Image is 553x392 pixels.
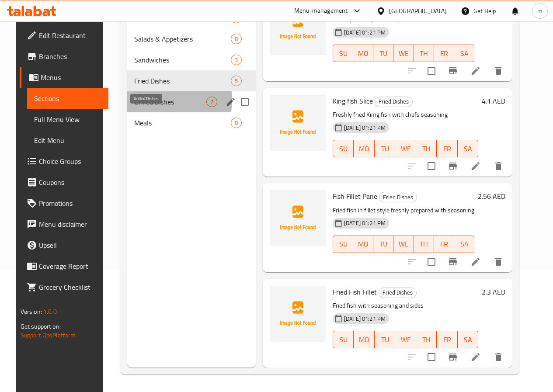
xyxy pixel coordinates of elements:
button: FR [437,331,457,348]
button: TH [414,236,434,253]
span: Select to update [422,62,441,80]
div: Menu-management [294,6,348,16]
span: Fish Fillet Pane [333,190,377,203]
span: Menu disclaimer [39,219,101,229]
span: Select to update [422,157,441,175]
span: MO [357,238,370,250]
button: Branch-specific-item [442,347,463,368]
button: MO [353,45,373,62]
button: SU [333,236,353,253]
a: Support.OpsPlatform [21,330,76,341]
span: SA [461,333,475,346]
div: items [231,76,242,86]
a: Edit menu item [470,352,481,362]
a: Menus [20,67,108,88]
span: WE [397,238,410,250]
p: Fried fish in fillet style freshly prepared with seasoning [333,205,474,216]
button: TH [416,331,437,348]
span: TH [420,333,433,346]
h6: 2.56 AED [478,190,505,202]
button: SU [333,45,353,62]
button: Branch-specific-item [442,60,463,81]
span: WE [397,47,410,60]
button: WE [393,45,414,62]
a: Promotions [20,193,108,214]
span: Edit Menu [34,135,101,146]
span: King fish Slice [333,94,373,108]
a: Choice Groups [20,151,108,172]
button: delete [488,347,509,368]
span: SU [337,47,350,60]
button: MO [354,140,374,157]
span: [DATE] 01:21 PM [341,315,389,323]
span: TU [377,238,390,250]
button: FR [434,236,454,253]
span: 3 [231,56,241,64]
button: TU [373,45,393,62]
span: Grocery Checklist [39,282,101,292]
button: TU [375,140,395,157]
span: 1.0.0 [43,306,57,317]
span: Select to update [422,348,441,366]
span: FR [438,47,451,60]
button: SA [458,140,478,157]
span: 8 [231,35,241,43]
img: King fish Slice [270,95,326,151]
button: delete [488,251,509,272]
span: TU [378,142,392,155]
img: Fish Fillet Pane [270,190,326,246]
span: SA [461,142,475,155]
button: MO [354,331,374,348]
button: SA [454,236,474,253]
span: 5 [231,77,241,85]
span: Choice Groups [39,156,101,167]
span: Grilled Dishes [134,97,206,107]
span: Branches [39,51,101,62]
span: Menus [41,72,101,83]
span: TU [378,333,392,346]
span: MO [357,47,370,60]
button: TH [414,45,434,62]
a: Coupons [20,172,108,193]
span: Select to update [422,253,441,271]
button: FR [437,140,457,157]
div: items [231,34,242,44]
a: Edit menu item [470,66,481,76]
span: Sections [34,93,101,104]
div: Salads & Appetizers8 [127,28,256,49]
button: SU [333,140,354,157]
p: Freshly fried Kimg fish with chefs seasoning [333,109,478,120]
button: WE [395,331,416,348]
span: MO [357,333,371,346]
span: m [537,6,543,16]
span: WE [399,142,412,155]
div: Meals8 [127,112,256,133]
span: Promotions [39,198,101,208]
span: Meals [134,118,231,128]
span: [DATE] 01:21 PM [341,124,389,132]
span: Full Menu View [34,114,101,125]
nav: Menu sections [127,4,256,137]
button: WE [395,140,416,157]
span: Coupons [39,177,101,187]
h6: 4.1 AED [482,95,505,107]
div: [GEOGRAPHIC_DATA] [389,6,447,16]
span: Fried Dishes [375,97,412,107]
button: SA [454,45,474,62]
div: Fried Dishes5 [127,70,256,91]
button: TU [375,331,395,348]
span: FR [440,142,454,155]
a: Full Menu View [27,109,108,130]
span: SA [458,47,471,60]
a: Sections [27,88,108,109]
span: WE [399,333,412,346]
p: Fried fish with seasoning and sides [333,300,478,311]
a: Edit Restaurant [20,25,108,46]
span: Coverage Report [39,261,101,271]
span: Upsell [39,240,101,250]
span: Fried Dishes [379,192,417,202]
span: TH [417,238,431,250]
span: Fried Dishes [379,288,416,298]
a: Upsell [20,235,108,256]
button: FR [434,45,454,62]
